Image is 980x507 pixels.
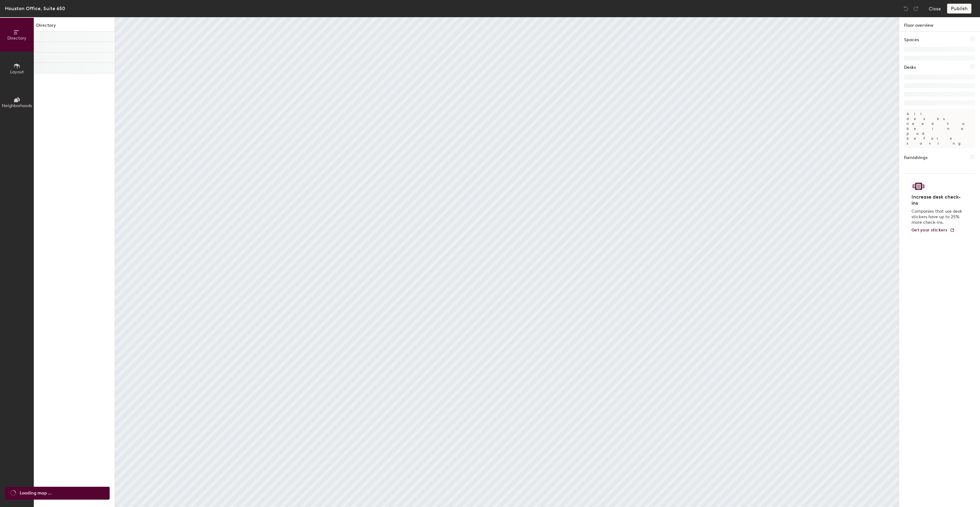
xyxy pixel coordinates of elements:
[10,69,24,75] span: Layout
[911,209,964,225] p: Companies that use desk stickers have up to 25% more check-ins.
[115,17,899,507] canvas: Map
[904,109,975,148] p: All desks need to be in a pod before saving
[911,227,947,233] span: Get your stickers
[904,37,919,43] h1: Spaces
[913,6,919,12] img: Redo
[903,6,909,12] img: Undo
[2,103,32,108] span: Neighborhoods
[34,22,115,32] h1: Directory
[911,181,926,192] img: Sticker logo
[911,194,964,206] h4: Increase desk check-ins
[899,17,980,32] h1: Floor overview
[5,5,65,12] div: Houston Office, Suite 650
[904,64,916,71] h1: Desks
[911,228,955,233] a: Get your stickers
[7,36,26,41] span: Directory
[929,4,941,14] button: Close
[904,154,927,161] h1: Furnishings
[20,490,52,497] span: Loading map ...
